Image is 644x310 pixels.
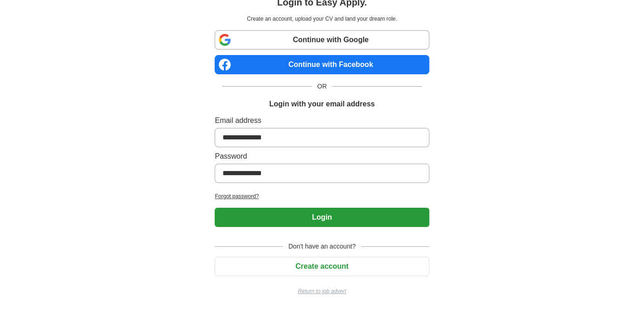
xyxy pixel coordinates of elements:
button: Login [215,208,429,227]
a: Create account [215,262,429,270]
label: Email address [215,115,429,126]
button: Create account [215,257,429,276]
a: Continue with Google [215,30,429,50]
p: Create an account, upload your CV and land your dream role. [217,15,427,23]
a: Continue with Facebook [215,55,429,74]
h1: Login with your email address [269,99,375,110]
label: Password [215,151,429,162]
span: OR [312,82,333,91]
span: Don't have an account? [283,242,361,251]
a: Forgot password? [215,192,429,200]
a: Return to job advert [215,287,429,295]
